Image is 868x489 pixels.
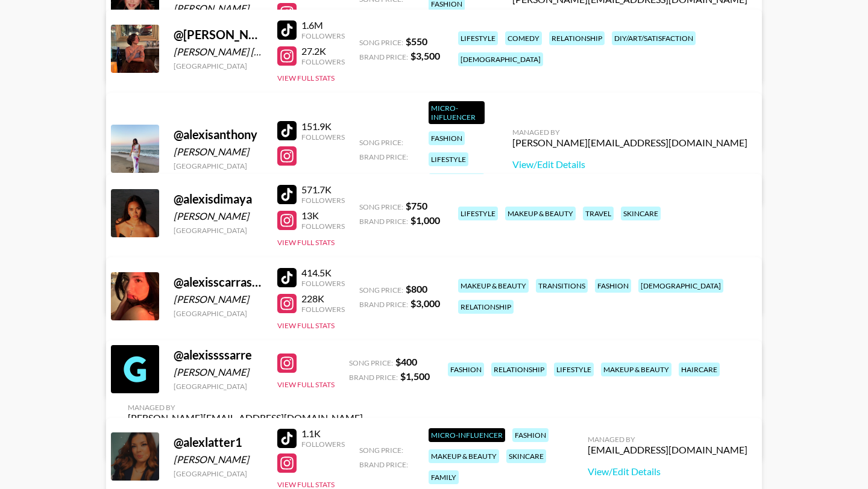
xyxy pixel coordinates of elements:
[505,207,576,220] div: makeup & beauty
[174,347,263,363] div: @ alexissssarre
[505,31,542,45] div: comedy
[174,61,263,70] div: [GEOGRAPHIC_DATA]
[621,207,661,220] div: skincare
[359,9,408,18] span: Brand Price:
[174,27,263,42] div: @ [PERSON_NAME]
[128,403,363,412] div: Managed By
[588,435,747,444] div: Managed By
[301,31,345,40] div: Followers
[359,285,403,294] span: Song Price:
[174,382,263,391] div: [GEOGRAPHIC_DATA]
[301,293,345,305] div: 228K
[359,38,403,47] span: Song Price:
[277,380,335,389] button: View Full Stats
[359,217,408,226] span: Brand Price:
[458,279,529,293] div: makeup & beauty
[588,466,747,478] a: View/Edit Details
[174,293,263,305] div: [PERSON_NAME]
[429,101,485,124] div: Micro-Influencer
[277,173,335,182] button: View Full Stats
[583,207,614,220] div: travel
[429,152,468,166] div: lifestyle
[128,412,363,424] div: [PERSON_NAME][EMAIL_ADDRESS][DOMAIN_NAME]
[174,127,263,142] div: @ alexisanthony
[458,207,498,220] div: lifestyle
[174,366,263,378] div: [PERSON_NAME]
[349,358,393,367] span: Song Price:
[174,192,263,207] div: @ alexisdimaya
[349,373,398,382] span: Brand Price:
[429,428,505,442] div: Micro-Influencer
[277,238,335,247] button: View Full Stats
[429,173,485,196] div: makeup & beauty
[406,283,427,294] strong: $ 800
[679,363,720,376] div: haircare
[359,300,408,309] span: Brand Price:
[549,31,605,45] div: relationship
[410,50,440,61] strong: $ 3,500
[174,309,263,318] div: [GEOGRAPHIC_DATA]
[277,321,335,330] button: View Full Stats
[301,305,345,314] div: Followers
[301,267,345,279] div: 414.5K
[301,428,345,440] div: 1.1K
[301,132,345,142] div: Followers
[301,57,345,66] div: Followers
[512,128,747,137] div: Managed By
[277,73,335,83] button: View Full Stats
[174,275,263,290] div: @ alexisscarrasco_
[612,31,696,45] div: diy/art/satisfaction
[174,46,263,58] div: [PERSON_NAME] [PERSON_NAME]
[301,210,345,222] div: 13K
[588,444,747,456] div: [EMAIL_ADDRESS][DOMAIN_NAME]
[174,226,263,235] div: [GEOGRAPHIC_DATA]
[174,146,263,158] div: [PERSON_NAME]
[595,279,631,293] div: fashion
[410,214,440,226] strong: $ 1,000
[406,36,427,47] strong: $ 550
[458,300,514,314] div: relationship
[536,279,588,293] div: transitions
[429,470,459,484] div: family
[301,45,345,57] div: 27.2K
[301,184,345,196] div: 571.7K
[406,200,427,211] strong: $ 750
[359,52,408,61] span: Brand Price:
[400,370,430,382] strong: $ 1,500
[174,2,263,14] div: [PERSON_NAME]
[512,158,747,170] a: View/Edit Details
[301,279,345,288] div: Followers
[429,131,465,145] div: fashion
[174,161,263,170] div: [GEOGRAPHIC_DATA]
[359,152,408,161] span: Brand Price:
[359,460,408,469] span: Brand Price:
[638,279,723,293] div: [DEMOGRAPHIC_DATA]
[506,449,546,463] div: skincare
[512,428,549,442] div: fashion
[301,120,345,132] div: 151.9K
[174,469,263,478] div: [GEOGRAPHIC_DATA]
[410,297,440,309] strong: $ 3,000
[174,453,263,466] div: [PERSON_NAME]
[359,202,403,211] span: Song Price:
[301,19,345,31] div: 1.6M
[448,363,484,376] div: fashion
[174,435,263,450] div: @ alexlatter1
[395,356,417,367] strong: $ 400
[301,196,345,205] div: Followers
[458,31,498,45] div: lifestyle
[277,480,335,489] button: View Full Stats
[458,52,543,66] div: [DEMOGRAPHIC_DATA]
[301,222,345,231] div: Followers
[491,363,547,376] div: relationship
[512,137,747,149] div: [PERSON_NAME][EMAIL_ADDRESS][DOMAIN_NAME]
[359,446,403,455] span: Song Price:
[359,138,403,147] span: Song Price:
[601,363,671,376] div: makeup & beauty
[554,363,594,376] div: lifestyle
[174,210,263,222] div: [PERSON_NAME]
[429,449,499,463] div: makeup & beauty
[301,440,345,449] div: Followers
